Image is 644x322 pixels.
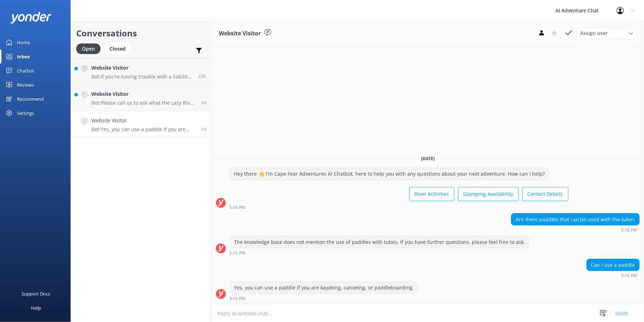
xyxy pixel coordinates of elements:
strong: 5:16 PM [229,297,245,301]
a: Website VisitorBot:Yes, you can use a paddle if you are kayaking, canoeing, or paddleboarding.1d [71,111,211,138]
a: Closed [104,45,134,52]
div: Are there paddles that can be used with the tubes [511,213,639,226]
h3: Website Visitor [219,29,261,38]
h4: Website Visitor [91,64,193,72]
span: 05:16pm 15-Aug-2025 (UTC -04:00) America/New_York [201,126,206,132]
div: 05:16pm 15-Aug-2025 (UTC -04:00) America/New_York [511,227,640,232]
div: Help [31,301,41,315]
a: Website VisitorBot:Please call us to ask what the Lazy River Tubing trip float estimate might be ... [71,85,211,111]
p: Bot: Yes, you can use a paddle if you are kayaking, canoeing, or paddleboarding. [91,126,196,133]
div: Inbox [17,49,30,64]
div: Chatbot [17,64,34,78]
div: Reviews [17,78,34,92]
div: Open [76,43,101,54]
strong: 5:16 PM [621,228,637,232]
a: Open [76,45,104,52]
button: Contact Details [522,187,568,201]
div: 05:16pm 15-Aug-2025 (UTC -04:00) America/New_York [229,205,568,210]
img: yonder-white-logo.png [11,12,51,23]
p: Bot: Please call us to ask what the Lazy River Tubing trip float estimate might be for [DATE]. Ou... [91,100,196,106]
button: Glamping Availability [458,187,519,201]
div: 05:16pm 15-Aug-2025 (UTC -04:00) America/New_York [229,250,530,255]
div: 05:16pm 15-Aug-2025 (UTC -04:00) America/New_York [586,273,640,278]
span: Assign user [580,29,608,37]
h2: Conversations [76,27,206,40]
p: Bot: If you're having trouble with a liability waiver link, please reply to one of your confirmat... [91,74,193,80]
strong: 5:16 PM [229,205,245,210]
span: [DATE] [417,156,439,162]
div: Closed [104,43,131,54]
a: Website VisitorBot:If you're having trouble with a liability waiver link, please reply to one of ... [71,58,211,85]
div: 05:16pm 15-Aug-2025 (UTC -04:00) America/New_York [229,296,419,301]
div: Assign User [577,28,637,39]
h4: Website Visitor [91,117,196,124]
div: Recommend [17,92,44,106]
div: The knowledge base does not mention the use of paddles with tubes. If you have further questions,... [230,236,529,248]
span: 07:34am 16-Aug-2025 (UTC -04:00) America/New_York [201,100,206,106]
div: Hey there 👋 I'm Cape Fear Adventures AI Chatbot, here to help you with any questions about your n... [230,168,549,180]
div: Settings [17,106,34,120]
span: 10:13am 16-Aug-2025 (UTC -04:00) America/New_York [198,73,206,79]
h4: Website Visitor [91,90,196,98]
div: Yes, you can use a paddle if you are kayaking, canoeing, or paddleboarding. [230,282,418,294]
div: Support Docs [22,287,50,301]
button: River Activities [409,187,455,201]
div: Can I use a paddle [587,259,639,271]
div: Home [17,35,30,49]
strong: 5:16 PM [621,274,637,278]
strong: 5:16 PM [229,251,245,255]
